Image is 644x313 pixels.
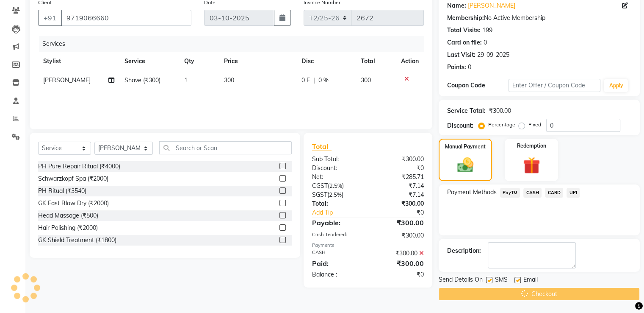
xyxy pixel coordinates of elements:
[368,249,430,258] div: ₹300.00
[318,76,329,85] span: 0 %
[38,174,108,183] div: Schwarzkopf Spa (₹2000)
[447,81,509,90] div: Coupon Code
[43,76,91,84] span: [PERSON_NAME]
[447,14,631,22] div: No Active Membership
[306,155,368,164] div: Sub Total:
[306,258,368,268] div: Paid:
[356,52,396,71] th: Total
[368,270,430,279] div: ₹0
[329,191,342,198] span: 2.5%
[219,52,296,71] th: Price
[488,121,515,129] label: Percentage
[312,191,327,198] span: SGST
[452,156,478,174] img: _cash.svg
[495,275,508,286] span: SMS
[447,188,497,197] span: Payment Methods
[38,162,120,171] div: PH Pure Repair Ritual (₹4000)
[447,38,482,47] div: Card on file:
[184,76,188,84] span: 1
[38,10,62,26] button: +91
[439,275,483,286] span: Send Details On
[301,76,310,85] span: 0 F
[312,242,424,249] div: Payments
[306,249,368,258] div: CASH
[509,79,601,92] input: Enter Offer / Coupon Code
[518,155,545,176] img: _gift.svg
[447,121,473,130] div: Discount:
[368,258,430,268] div: ₹300.00
[61,10,191,26] input: Search by Name/Mobile/Email/Code
[604,79,628,92] button: Apply
[468,63,471,72] div: 0
[368,182,430,190] div: ₹7.14
[38,224,98,232] div: Hair Polishing (₹2000)
[545,188,563,198] span: CARD
[368,164,430,173] div: ₹0
[482,26,492,35] div: 199
[528,121,541,129] label: Fixed
[119,52,179,71] th: Service
[378,208,430,217] div: ₹0
[38,187,86,196] div: PH Ritual (₹3540)
[567,188,580,198] span: UPI
[523,275,538,286] span: Email
[468,1,515,10] a: [PERSON_NAME]
[368,155,430,164] div: ₹300.00
[306,208,378,217] a: Add Tip
[306,173,368,182] div: Net:
[447,63,466,72] div: Points:
[296,52,356,71] th: Disc
[445,143,486,151] label: Manual Payment
[312,182,328,190] span: CGST
[447,26,481,35] div: Total Visits:
[306,190,368,199] div: ( )
[159,141,291,154] input: Search or Scan
[447,1,466,10] div: Name:
[38,236,116,245] div: GK Shield Treatment (₹1800)
[306,182,368,190] div: ( )
[329,182,342,189] span: 2.5%
[368,231,430,240] div: ₹300.00
[306,199,368,208] div: Total:
[306,164,368,173] div: Discount:
[312,142,332,151] span: Total
[517,142,546,150] label: Redemption
[368,173,430,182] div: ₹285.71
[500,188,520,198] span: PayTM
[368,190,430,199] div: ₹7.14
[447,246,481,255] div: Description:
[484,38,487,47] div: 0
[447,106,486,115] div: Service Total:
[124,76,160,84] span: Shave (₹300)
[361,76,371,84] span: 300
[38,211,98,220] div: Head Massage (₹500)
[306,218,368,228] div: Payable:
[447,50,475,59] div: Last Visit:
[396,52,424,71] th: Action
[523,188,542,198] span: CASH
[368,218,430,228] div: ₹300.00
[477,50,509,59] div: 29-09-2025
[38,52,119,71] th: Stylist
[179,52,219,71] th: Qty
[38,199,109,208] div: GK Fast Blow Dry (₹2000)
[489,106,511,115] div: ₹300.00
[368,199,430,208] div: ₹300.00
[447,14,484,22] div: Membership:
[313,76,315,85] span: |
[306,231,368,240] div: Cash Tendered:
[306,270,368,279] div: Balance :
[224,76,234,84] span: 300
[39,36,430,52] div: Services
